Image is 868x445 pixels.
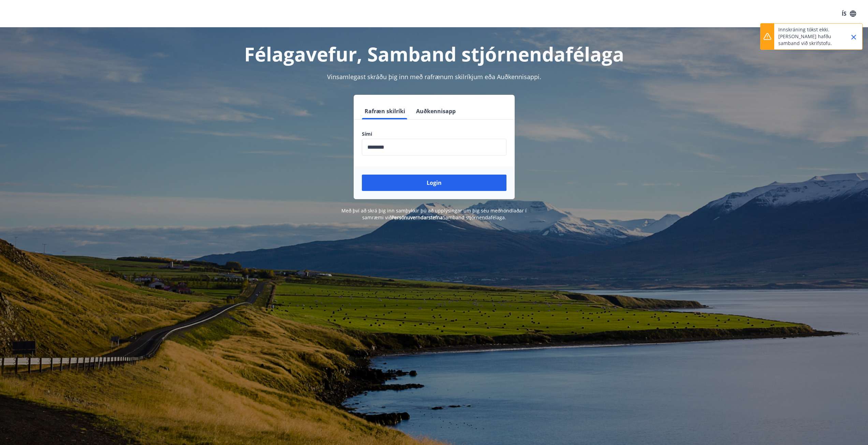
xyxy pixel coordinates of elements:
button: Rafræn skilríki [362,103,408,119]
a: Persónuverndarstefna [392,214,443,221]
p: Innskráning tókst ekki. [PERSON_NAME] hafðu samband við skrifstofu. [778,26,838,47]
h1: Félagavefur, Samband stjórnendafélaga [197,41,672,67]
button: ÍS [838,8,860,20]
button: Login [362,175,506,191]
label: Sími [362,131,506,137]
button: Close [848,31,859,43]
span: Með því að skrá þig inn samþykkir þú að upplýsingar um þig séu meðhöndlaðar í samræmi við Samband... [341,207,527,221]
button: Auðkennisapp [413,103,458,119]
span: Vinsamlegast skráðu þig inn með rafrænum skilríkjum eða Auðkennisappi. [327,73,541,81]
